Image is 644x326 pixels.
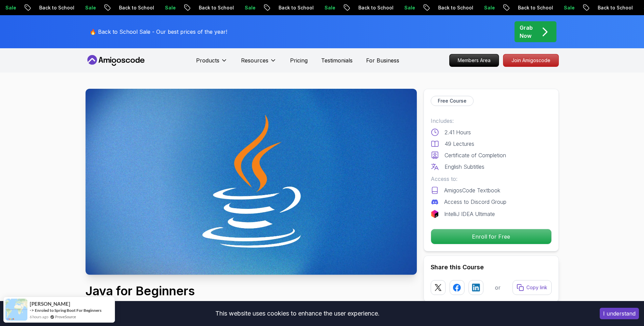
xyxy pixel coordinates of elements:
[471,4,493,11] p: Sale
[55,314,76,320] a: ProveSource
[600,308,639,319] button: Accept cookies
[72,4,94,11] p: Sale
[5,299,27,321] img: provesource social proof notification image
[551,4,573,11] p: Sale
[186,4,232,11] p: Back to School
[366,56,399,64] a: For Business
[503,54,559,67] a: Join Amigoscode
[152,4,174,11] p: Sale
[425,4,471,11] p: Back to School
[86,300,310,308] p: Beginner-friendly Java course for essential programming skills and application development
[431,229,551,244] p: Enroll for Free
[30,301,70,307] span: [PERSON_NAME]
[30,307,34,313] span: ->
[30,314,48,320] span: 6 hours ago
[321,56,353,64] a: Testimonials
[444,198,506,206] p: Access to Discord Group
[495,283,501,292] p: or
[86,284,310,298] h1: Java for Beginners
[106,4,152,11] p: Back to School
[431,263,552,272] h2: Share this Course
[26,4,72,11] p: Back to School
[232,4,254,11] p: Sale
[445,128,471,136] p: 2.41 Hours
[505,4,551,11] p: Back to School
[5,306,590,321] div: This website uses cookies to enhance the user experience.
[512,280,552,295] button: Copy link
[431,175,552,183] p: Access to:
[503,54,558,66] p: Join Amigoscode
[520,24,533,40] p: Grab Now
[450,54,499,66] p: Members Area
[196,56,228,70] button: Products
[585,4,631,11] p: Back to School
[445,140,474,148] p: 49 Lectures
[35,308,101,313] a: Enroled to Spring Boot For Beginners
[86,89,417,275] img: java-for-beginners_thumbnail
[266,4,312,11] p: Back to School
[431,210,439,218] img: jetbrains logo
[444,186,500,194] p: AmigosCode Textbook
[444,210,495,218] p: IntelliJ IDEA Ultimate
[438,98,467,104] p: Free Course
[526,284,547,291] p: Copy link
[445,163,484,171] p: English Subtitles
[90,28,227,36] p: 🔥 Back to School Sale - Our best prices of the year!
[196,56,219,64] p: Products
[445,151,506,159] p: Certificate of Completion
[241,56,268,64] p: Resources
[345,4,391,11] p: Back to School
[431,117,552,125] p: Includes:
[290,56,308,64] a: Pricing
[449,54,499,67] a: Members Area
[241,56,277,70] button: Resources
[431,229,552,244] button: Enroll for Free
[391,4,413,11] p: Sale
[312,4,333,11] p: Sale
